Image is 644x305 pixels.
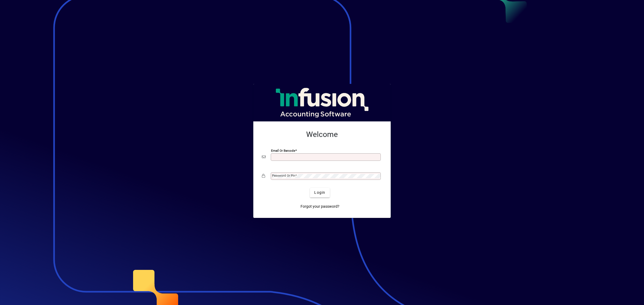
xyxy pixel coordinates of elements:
span: Login [314,190,325,195]
h2: Welcome [262,130,382,139]
mat-label: Password or Pin [272,174,295,177]
mat-label: Email or Barcode [271,148,295,152]
button: Login [310,188,330,198]
span: Forgot your password? [301,204,339,209]
a: Forgot your password? [298,202,342,211]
